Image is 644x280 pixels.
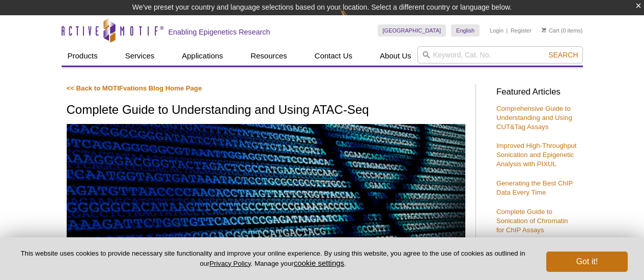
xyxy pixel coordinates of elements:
[496,208,568,234] a: Complete Guide to Sonication of Chromatin for ChIP Assays
[417,46,583,64] input: Keyword, Cat. No.
[16,249,529,268] p: This website uses cookies to provide necessary site functionality and improve your online experie...
[176,46,229,66] a: Applications
[309,46,358,66] a: Contact Us
[169,27,270,37] h2: Enabling Epigenetics Research
[546,252,628,272] button: Got it!
[67,103,465,118] h1: Complete Guide to Understanding and Using ATAC-Seq
[496,179,573,196] a: Generating the Best ChIP Data Every Time
[548,51,578,59] span: Search
[340,8,367,32] img: Change Here
[496,88,578,97] h3: Featured Articles
[542,24,583,37] li: (0 items)
[209,260,250,267] a: Privacy Policy
[490,27,503,34] a: Login
[511,27,531,34] a: Register
[542,27,546,33] img: Your Cart
[244,46,293,66] a: Resources
[496,105,572,131] a: Comprehensive Guide to Understanding and Using CUT&Tag Assays
[62,46,104,66] a: Products
[542,27,559,34] a: Cart
[378,24,446,37] a: [GEOGRAPHIC_DATA]
[507,24,508,37] li: |
[374,46,417,66] a: About Us
[451,24,480,37] a: English
[496,142,577,168] a: Improved High-Throughput Sonication and Epigenetic Analysis with PIXUL
[294,259,344,267] button: cookie settings
[67,84,202,92] a: << Back to MOTIFvations Blog Home Page
[119,46,161,66] a: Services
[545,50,581,59] button: Search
